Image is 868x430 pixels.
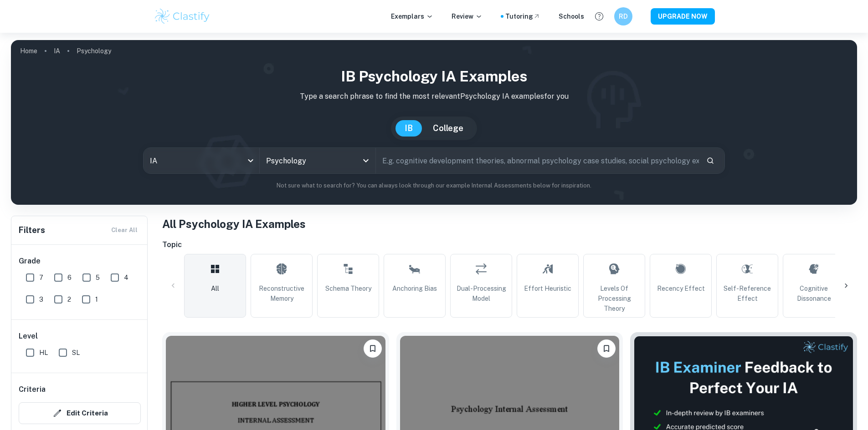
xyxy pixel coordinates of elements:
button: UPGRADE NOW [651,8,715,25]
h6: Grade [19,256,141,267]
a: IA [54,45,60,57]
span: HL [39,348,48,358]
p: Psychology [77,46,111,56]
p: Not sure what to search for? You can always look through our example Internal Assessments below f... [18,181,850,190]
span: 3 [39,294,43,304]
img: profile cover [11,40,857,205]
h6: Level [19,331,141,342]
span: Anchoring Bias [392,283,437,293]
input: E.g. cognitive development theories, abnormal psychology case studies, social psychology experime... [376,148,699,173]
a: Home [20,45,37,57]
span: All [211,283,219,293]
button: Edit Criteria [19,402,141,424]
span: Schema Theory [325,283,371,293]
button: Help and Feedback [591,9,607,24]
span: 1 [95,294,98,304]
p: Type a search phrase to find the most relevant Psychology IA examples for you [18,91,850,102]
span: 2 [67,294,71,304]
span: 7 [39,273,43,283]
img: Clastify logo [154,7,211,25]
div: IA [144,148,259,173]
h6: RD [618,11,628,21]
span: 5 [96,273,100,283]
a: Tutoring [505,11,540,21]
p: Exemplars [391,11,433,21]
span: Reconstructive Memory [255,283,308,304]
button: Open [360,154,372,167]
h6: Filters [19,224,45,237]
h1: All Psychology IA Examples [162,216,857,232]
span: Levels of Processing Theory [587,283,641,314]
span: SL [72,348,80,358]
span: Self-Reference Effect [720,283,774,304]
h6: Criteria [19,384,46,395]
button: IB [395,120,422,137]
button: Bookmark [364,339,382,358]
h1: IB Psychology IA examples [18,66,850,87]
span: Cognitive Dissonance [787,283,841,304]
span: Dual-Processing Model [454,283,508,304]
button: Bookmark [597,339,616,358]
h6: Topic [162,239,857,250]
button: College [424,120,473,137]
button: RD [614,7,632,25]
span: Effort Heuristic [524,283,571,293]
a: Schools [559,11,584,21]
span: Recency Effect [657,283,705,293]
span: 4 [124,273,128,283]
p: Review [452,11,483,21]
button: Search [703,153,718,168]
span: 6 [67,273,72,283]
